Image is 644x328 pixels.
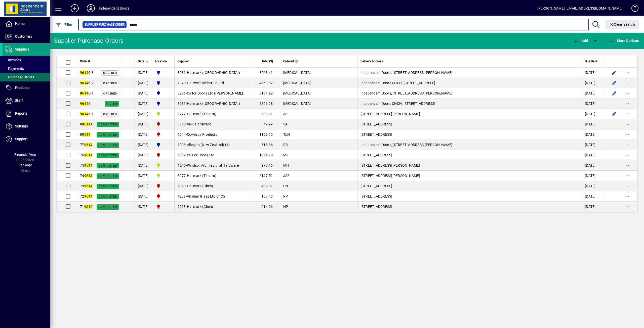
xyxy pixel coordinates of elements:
[187,81,224,85] span: Halswell Timber Co Ltd
[174,88,250,99] td: -
[357,140,582,150] td: Independent Doors, [STREET_ADDRESS][PERSON_NAME]
[623,172,631,180] button: More options
[607,36,640,45] button: More Options
[155,204,171,210] span: Christchurch
[187,122,211,126] span: KNK Hardware
[250,191,280,202] td: 167.43
[56,23,72,27] span: Filter
[250,202,280,212] td: 414.06
[250,171,280,181] td: 2147.51
[178,102,186,106] span: 3281
[135,140,152,150] td: [DATE]
[610,69,618,77] button: Edit
[178,81,186,85] span: 1078
[83,4,99,13] button: Profile
[15,47,29,51] span: Suppliers
[623,130,631,138] button: More options
[84,194,93,198] em: 9614
[250,119,280,129] td: 49.99
[178,205,186,209] span: 1093
[80,112,88,116] em: 9614
[178,174,186,178] span: 3277
[107,102,117,106] span: Filled
[3,107,50,120] a: Reports
[15,86,29,90] span: Products
[174,68,250,78] td: -
[155,59,171,64] div: Location
[178,112,186,116] span: 3277
[250,160,280,171] td: 270.16
[283,132,290,136] span: TLN
[623,192,631,200] button: More options
[178,153,186,157] span: 1032
[135,129,152,140] td: [DATE]
[283,184,288,188] span: CN
[357,150,582,160] td: [STREET_ADDRESS]
[582,150,605,160] td: [DATE]
[80,112,94,116] span: 3-1
[155,80,171,86] span: Cromwell Central Otago
[582,78,605,88] td: [DATE]
[178,194,186,198] span: 1239
[54,37,124,45] div: Supplier Purchase Orders
[187,143,231,147] span: Allegion (New Zealand) Ltd
[187,132,217,136] span: Cowdroy Products
[155,152,171,158] span: Christchurch
[80,143,93,147] span: 77
[99,174,117,178] span: Completed
[135,181,152,191] td: [DATE]
[3,82,50,94] a: Products
[174,109,250,119] td: -
[99,154,117,157] span: Completed
[357,109,582,119] td: [STREET_ADDRESS][PERSON_NAME]
[80,71,88,75] em: 9614
[5,58,21,62] span: Invoices
[138,59,149,64] div: Date
[174,202,250,212] td: -
[103,113,117,116] span: Ordered
[80,102,88,106] em: 9614
[187,91,245,95] span: Cs for Doors Ltd ([PERSON_NAME])
[3,73,50,81] a: Purchase Orders
[582,191,605,202] td: [DATE]
[250,150,280,160] td: 1354.70
[84,205,93,209] em: 9614
[103,82,117,85] span: Ordered
[178,91,186,95] span: 3286
[357,181,582,191] td: [STREET_ADDRESS]
[80,163,93,167] span: 75
[623,79,631,87] button: More options
[283,59,354,64] div: Ordered By
[610,89,618,97] button: Edit
[178,132,186,136] span: 1044
[99,123,117,126] span: Completed
[80,91,94,95] span: 6-1
[135,68,152,78] td: [DATE]
[103,92,117,95] span: Ordered
[80,122,93,126] span: 8 A
[155,70,171,76] span: Cromwell Central Otago
[80,81,88,85] em: 9614
[80,81,94,85] span: 6-2
[82,132,90,136] em: 9614
[135,171,152,181] td: [DATE]
[283,174,290,178] span: JS2
[14,153,36,157] span: Financial Year
[138,59,144,64] span: Date
[187,194,225,198] span: Viridian Glass Ltd ChCh
[174,99,250,109] td: -
[357,171,582,181] td: [STREET_ADDRESS][PERSON_NAME]
[178,143,186,147] span: 1008
[80,174,93,178] span: 74
[174,140,250,150] td: -
[54,20,74,29] button: Filter
[262,59,273,64] span: Total ($)
[80,153,93,157] span: 76
[84,174,93,178] em: 9614
[187,112,216,116] span: Hallmark (Timaru)
[155,131,171,137] span: Christchurch
[155,193,171,199] span: Christchurch
[155,59,167,64] span: Location
[283,102,311,106] span: [MEDICAL_DATA]
[15,22,24,26] span: Home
